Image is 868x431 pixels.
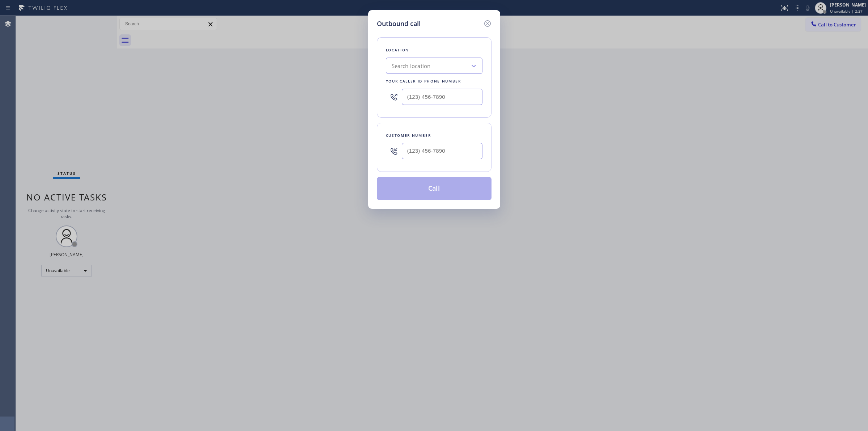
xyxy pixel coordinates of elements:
[402,89,482,105] input: (123) 456-7890
[377,177,492,200] button: Call
[392,62,431,70] div: Search location
[377,19,421,29] h5: Outbound call
[386,46,482,54] div: Location
[386,132,482,139] div: Customer number
[402,143,482,159] input: (123) 456-7890
[386,77,482,85] div: Your caller id phone number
